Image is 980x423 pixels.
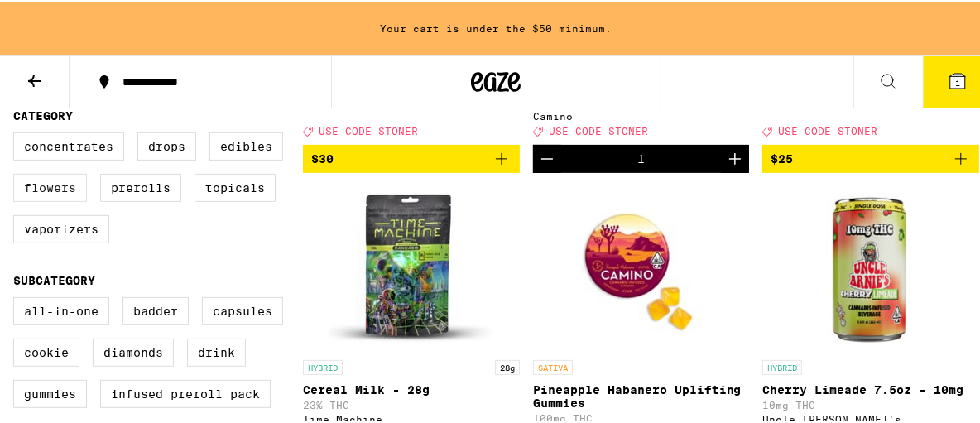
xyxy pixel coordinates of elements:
button: Add to bag [303,142,520,171]
span: USE CODE STONER [549,123,648,134]
p: Pineapple Habanero Uplifting Gummies [533,381,750,407]
button: Add to bag [762,142,979,171]
span: USE CODE STONER [778,123,877,134]
p: HYBRID [762,358,802,373]
label: Edibles [209,130,283,158]
p: SATIVA [533,358,573,373]
label: Infused Preroll Pack [100,377,271,406]
img: Uncle Arnie's - Cherry Limeade 7.5oz - 10mg [788,184,954,349]
div: Camino [533,108,750,119]
legend: Subcategory [13,272,95,285]
label: Concentrates [13,130,124,158]
label: Flowers [13,171,87,199]
span: Hi. Need any help? [10,12,119,25]
label: Topicals [195,171,276,199]
label: Diamonds [93,336,174,364]
p: 23% THC [303,397,520,408]
img: Time Machine - Cereal Milk - 28g [329,184,494,349]
p: 10mg THC [762,397,979,408]
p: Cherry Limeade 7.5oz - 10mg [762,381,979,394]
span: $30 [311,150,334,163]
span: $25 [771,150,793,163]
label: Cookie [13,336,79,364]
div: Uncle [PERSON_NAME]'s [762,411,979,422]
p: HYBRID [303,358,343,373]
p: 100mg THC [533,411,750,421]
label: Drink [187,336,246,364]
img: Camino - Pineapple Habanero Uplifting Gummies [558,184,723,349]
p: 28g [495,358,520,373]
label: All-In-One [13,295,109,323]
div: Time Machine [303,411,520,422]
label: Capsules [202,295,283,323]
button: Increment [721,142,749,171]
button: Decrement [533,142,561,171]
div: 1 [637,150,645,163]
p: Cereal Milk - 28g [303,381,520,394]
label: Vaporizers [13,213,109,241]
span: 1 [955,75,960,85]
label: Badder [122,295,189,323]
label: Drops [137,130,196,158]
label: Gummies [13,377,87,406]
label: Prerolls [100,171,181,199]
span: USE CODE STONER [319,123,418,134]
legend: Category [13,107,73,120]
